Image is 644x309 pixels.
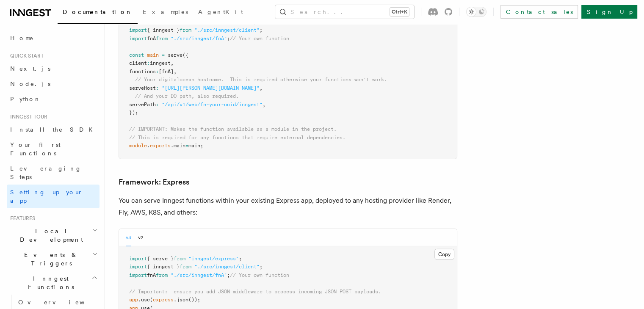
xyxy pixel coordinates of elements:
span: import [129,36,147,41]
span: // Important: ensure you add JSON middleware to process incoming JSON POST payloads. [129,289,381,295]
span: }); [129,110,138,116]
span: ; [254,19,257,25]
span: "./src/inngest/client" [194,264,260,270]
a: Sign Up [581,5,637,19]
span: // This is required for any functions that require external dependencies. [129,135,345,141]
span: Node.js [10,80,50,87]
span: "/api/v1/web/fn-your-uuid/inngest" [162,102,263,108]
span: from [174,19,185,25]
span: from [180,27,191,33]
kbd: Ctrl+K [390,8,409,16]
span: app [129,297,138,303]
span: // IMPORTANT: Makes the function available as a module in the project. [129,126,337,132]
span: ()); [188,297,200,303]
span: Install the SDK [10,126,98,133]
a: Framework: Express [119,176,189,188]
span: Your first Functions [10,141,61,157]
p: You can serve Inngest functions within your existing Express app, deployed to any hosting provide... [119,195,457,218]
span: = [162,52,165,58]
a: Python [7,91,100,107]
span: // Your own function [230,272,289,278]
span: from [180,264,191,270]
button: v3 [126,229,131,246]
span: main [147,52,159,58]
span: fnA [147,36,156,41]
a: Contact sales [500,5,578,19]
span: = [185,143,188,149]
span: // Your own function [230,36,289,41]
span: .json [174,297,188,303]
span: import [129,256,147,262]
span: exports [150,143,171,149]
span: main; [188,143,203,149]
span: fnA [147,272,156,278]
span: Features [7,215,35,222]
span: from [174,256,185,262]
a: Install the SDK [7,122,100,137]
span: Examples [143,8,188,15]
span: : [156,102,159,108]
span: "./src/inngest/fnA" [171,36,227,41]
span: Overview [18,299,105,306]
a: AgentKit [193,3,248,23]
a: Next.js [7,61,100,76]
span: , [263,102,265,108]
span: "inngest/express" [188,256,239,262]
span: "./src/inngest/client" [194,27,260,33]
span: Quick start [7,52,44,59]
span: { inngest } [147,264,180,270]
button: Local Development [7,223,100,247]
span: functions [129,69,156,74]
span: servePath [129,102,156,108]
span: ; [260,264,263,270]
a: Leveraging Steps [7,161,100,185]
span: from [156,272,168,278]
span: express [153,297,174,303]
span: ; [227,36,230,41]
button: Copy [434,249,454,260]
span: Next.js [10,65,50,72]
span: .use [138,297,150,303]
span: serveHost [129,85,156,91]
span: client [129,60,147,66]
span: inngest [150,60,171,66]
span: import [129,27,147,33]
a: Documentation [58,3,138,24]
a: Setting up your app [7,185,100,208]
span: import [129,19,147,25]
button: Search...Ctrl+K [275,5,414,19]
span: Home [10,34,34,42]
span: , [260,85,263,91]
span: AgentKit [198,8,243,15]
span: // And your DO path, also required. [135,93,239,99]
span: ; [227,272,230,278]
span: ({ [182,52,188,58]
span: : [156,85,159,91]
span: Documentation [63,8,133,15]
button: Inngest Functions [7,271,100,295]
span: : [147,60,150,66]
span: Python [10,96,41,102]
span: { inngest } [147,27,180,33]
span: // Your digitalocean hostname. This is required otherwise your functions won't work. [135,77,387,83]
a: Examples [138,3,193,23]
span: import [129,264,147,270]
span: "./src/inngest/fnA" [171,272,227,278]
span: Local Development [7,227,92,244]
span: .main [171,143,185,149]
span: Inngest Functions [7,274,91,291]
a: Home [7,30,100,46]
span: "inngest/digitalocean" [188,19,254,25]
span: ( [150,297,153,303]
span: , [171,60,174,66]
a: Your first Functions [7,137,100,161]
span: Events & Triggers [7,251,92,268]
span: . [147,143,150,149]
span: ; [260,27,263,33]
span: , [174,69,177,74]
button: Events & Triggers [7,247,100,271]
span: "[URL][PERSON_NAME][DOMAIN_NAME]" [162,85,260,91]
span: module [129,143,147,149]
span: : [156,69,159,74]
span: serve [168,52,182,58]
